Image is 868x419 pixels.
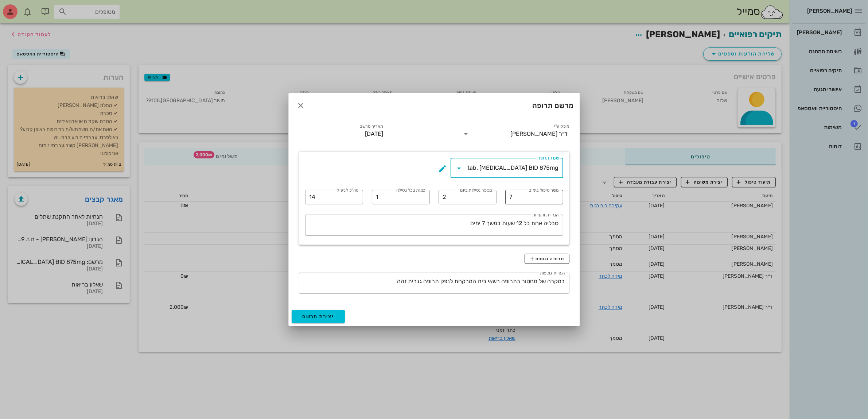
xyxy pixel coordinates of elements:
[462,128,569,140] div: מופק ע"יד״ר [PERSON_NAME]
[537,155,559,161] label: שם התרופה
[292,310,345,323] button: יצירת מרשם
[289,93,580,118] div: מרשם תרופה
[460,188,492,193] label: מספר נטילות ביום
[554,124,569,129] label: מופק ע"י
[511,131,568,137] div: ד״ר [PERSON_NAME]
[303,314,334,320] span: יצירת מרשם
[532,212,559,218] label: הנחיות והערות
[439,164,447,173] button: שם התרופה appended action
[359,124,383,129] label: תאריך מרשם
[336,188,359,193] label: סה"כ לניפוק
[540,270,565,276] label: הערות נוספות
[529,256,564,262] span: תרופה נוספת
[396,188,425,193] label: כמות בכל נטילה
[525,254,569,264] button: תרופה נוספת
[529,188,559,193] label: משך טיפול בימים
